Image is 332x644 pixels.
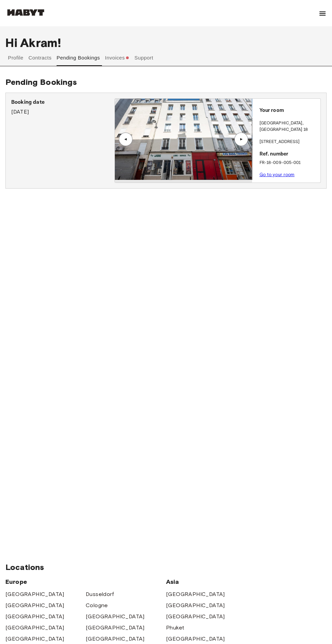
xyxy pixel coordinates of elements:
[5,562,327,572] span: Locations
[166,635,225,643] a: [GEOGRAPHIC_DATA]
[20,35,61,50] span: Akram !
[56,50,101,66] button: Pending Bookings
[5,624,64,632] a: [GEOGRAPHIC_DATA]
[5,635,64,643] a: [GEOGRAPHIC_DATA]
[260,120,318,133] p: [GEOGRAPHIC_DATA] , [GEOGRAPHIC_DATA] 18
[5,590,64,598] a: [GEOGRAPHIC_DATA]
[5,613,64,621] a: [GEOGRAPHIC_DATA]
[5,9,46,16] img: Habyt
[5,35,20,50] span: Hi
[5,50,327,74] div: user profile tabs
[5,77,77,87] span: Pending Bookings
[133,50,154,66] button: Support
[5,601,64,610] a: [GEOGRAPHIC_DATA]
[86,624,145,632] a: [GEOGRAPHIC_DATA]
[166,601,225,610] a: [GEOGRAPHIC_DATA]
[166,613,225,621] a: [GEOGRAPHIC_DATA]
[86,613,145,621] a: [GEOGRAPHIC_DATA]
[11,98,115,106] p: Booking date
[11,98,115,116] div: [DATE]
[238,137,245,141] div: ▲
[86,635,145,643] a: [GEOGRAPHIC_DATA]
[86,601,108,610] a: Cologne
[28,50,53,66] button: Contracts
[7,50,24,66] button: Profile
[260,107,318,115] p: Your room
[115,99,252,180] img: Image of the room
[166,590,225,598] a: [GEOGRAPHIC_DATA]
[260,150,318,158] p: Ref. number
[166,578,246,586] span: Asia
[166,624,184,632] a: Phuket
[260,160,318,166] p: FR-18-009-005-001
[5,578,166,586] span: Europe
[104,50,130,74] button: Invoices
[260,172,295,177] a: Go to your room
[260,139,318,145] p: [STREET_ADDRESS]
[86,590,114,598] a: Dusseldorf
[122,137,129,141] div: ▲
